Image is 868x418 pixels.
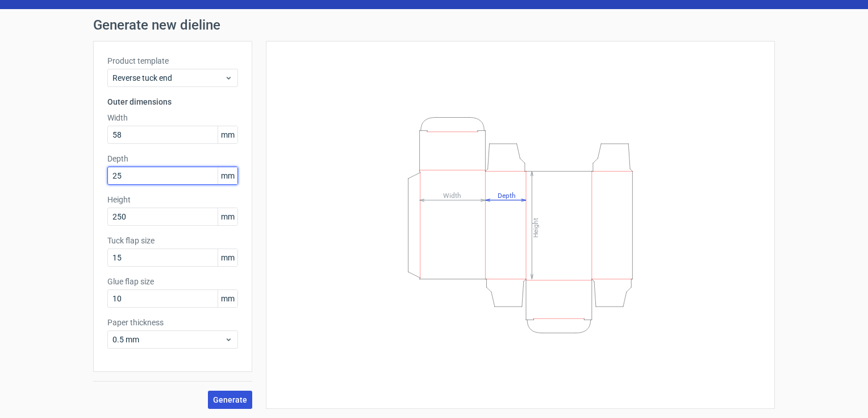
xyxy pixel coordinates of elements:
[218,126,237,143] span: mm
[208,391,252,409] button: Generate
[112,72,224,84] span: Reverse tuck end
[107,55,238,67] label: Product template
[107,112,238,123] label: Width
[112,334,224,345] span: 0.5 mm
[93,18,775,32] h1: Generate new dieline
[443,191,461,199] tspan: Width
[213,396,247,404] span: Generate
[498,191,516,199] tspan: Depth
[218,208,237,225] span: mm
[218,290,237,307] span: mm
[107,276,238,287] label: Glue flap size
[107,194,238,205] label: Height
[218,249,237,266] span: mm
[107,153,238,164] label: Depth
[107,317,238,328] label: Paper thickness
[107,235,238,246] label: Tuck flap size
[532,217,540,237] tspan: Height
[218,167,237,184] span: mm
[107,96,238,107] h3: Outer dimensions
